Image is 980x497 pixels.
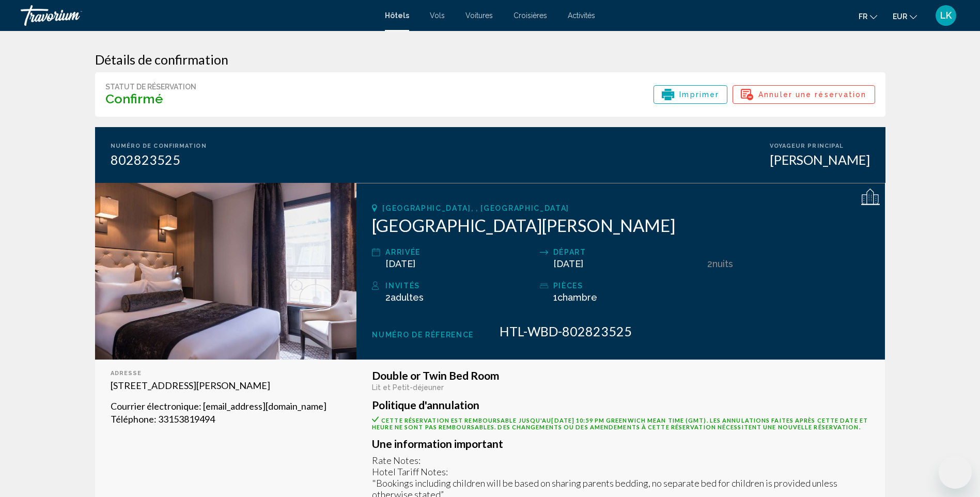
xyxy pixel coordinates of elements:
[391,292,424,303] span: Adultes
[770,143,870,149] div: Voyageur principal
[770,152,870,167] div: [PERSON_NAME]
[111,413,154,425] span: Téléphone
[654,85,727,104] button: Imprimer
[385,279,534,292] div: Invités
[939,456,972,489] iframe: Button to launch messaging window
[553,279,702,292] div: pièces
[551,417,706,424] span: [DATE] 10:59 PM Greenwich Mean Time (GMT)
[679,86,719,103] span: Imprimer
[758,86,866,103] span: Annuler une réservation
[893,9,917,24] button: Change currency
[568,11,595,20] a: Activités
[372,399,869,411] h3: Politique d'annulation
[21,5,375,26] a: Travorium
[557,292,597,303] span: Chambre
[893,12,907,21] span: EUR
[199,400,326,412] span: : [EMAIL_ADDRESS][DOMAIN_NAME]
[372,383,444,392] span: Lit et Petit-déjeuner
[111,143,207,149] div: Numéro de confirmation
[859,9,877,24] button: Change language
[372,417,868,430] span: Cette réservation est remboursable jusqu'au . Les annulations faites après cette date et heure ne...
[712,258,733,269] span: nuits
[372,215,869,236] h2: [GEOGRAPHIC_DATA][PERSON_NAME]
[95,52,885,67] h3: Détails de confirmation
[385,246,534,258] div: Arrivée
[111,400,199,412] span: Courrier électronique
[385,11,409,20] a: Hôtels
[932,5,959,26] button: User Menu
[940,10,952,21] span: LK
[372,331,474,339] span: Numéro de réference
[111,379,341,392] p: [STREET_ADDRESS][PERSON_NAME]
[707,258,712,269] span: 2
[105,83,196,91] div: Statut de réservation
[733,91,875,103] a: Annuler une réservation
[382,204,569,212] span: [GEOGRAPHIC_DATA], , [GEOGRAPHIC_DATA]
[385,292,424,303] span: 2
[372,438,869,449] h3: Une information important
[111,370,341,377] div: Adresse
[111,152,207,167] div: 802823525
[514,11,547,20] a: Croisières
[553,292,597,303] span: 1
[430,11,445,20] a: Vols
[553,258,583,269] span: [DATE]
[553,246,702,258] div: Départ
[372,370,869,381] h3: Double or Twin Bed Room
[465,11,493,20] a: Voitures
[105,91,196,106] h3: Confirmé
[500,323,632,339] span: HTL-WBD-802823525
[859,12,867,21] span: fr
[154,413,215,425] span: : 33153819494
[385,258,415,269] span: [DATE]
[733,85,875,104] button: Annuler une réservation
